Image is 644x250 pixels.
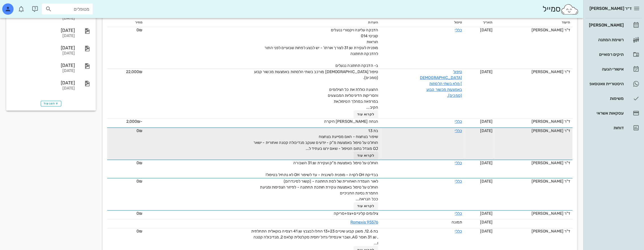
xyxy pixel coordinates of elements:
[260,179,378,201] span: לאור העמדה האחורית של לסת תחתונה - (קשור לסינדרום) הוחלט על טיפול באמצעות עקירת חותכת תחתונה - לפ...
[452,220,462,225] span: תמונה
[11,51,75,56] div: [DATE]
[251,229,378,245] span: בת 12.6, משנן קבוע שיניים 13+23 החלו לבצבץ שן 41 רצסיה בוקאלית התחלתית , שן 31 חוסר AG, ושבר אינס...
[542,3,579,15] div: סמייל
[480,119,493,124] span: [DATE]
[480,161,493,165] span: [DATE]
[586,33,642,47] a: רשימת המתנה
[136,128,142,133] span: 0₪
[420,69,462,98] a: טיפול [DEMOGRAPHIC_DATA] מלא בשתי הלסתות באמצעות מכשור קבוע (סמכים).
[17,5,20,8] span: תג
[455,128,462,133] a: כללי
[254,69,378,110] span: טיפול [DEMOGRAPHIC_DATA] מורכב בשתי הלסתות באמצעות מכשור קבוע (סמכים). ההצעה כוללת את כל הצילומים...
[588,23,624,27] div: [PERSON_NAME]
[480,179,493,184] span: [DATE]
[455,179,462,184] a: כללי
[264,28,378,68] span: הדבקה עליונה ויקטורי ננעלים קוניטי 014 הוראות מופנית לעקירת שן 31 לצורך אורתו' - יש לבצע לפחות שב...
[41,101,61,106] button: הצג עוד
[464,18,495,27] th: תאריך
[324,119,378,124] span: הנחה [PERSON_NAME] היקרה
[586,121,642,135] a: דוחות
[588,126,624,130] div: דוחות
[560,4,579,15] img: SmileCloud logo
[136,211,142,216] span: 0₪
[480,69,493,74] span: [DATE]
[11,45,75,51] div: [DATE]
[480,229,493,234] span: [DATE]
[586,92,642,105] a: משימות
[354,110,378,118] button: לקרוא עוד
[495,18,573,27] th: תיעוד
[497,119,570,124] div: ד"ר [PERSON_NAME]
[455,119,462,124] a: כללי
[455,211,462,216] a: כללי
[11,63,75,68] div: [DATE]
[350,220,378,225] a: Romexis 95576
[136,161,142,165] span: 0₪
[586,106,642,120] a: עסקאות אשראי
[136,179,142,184] span: 0₪
[586,18,642,32] a: [PERSON_NAME]
[266,161,378,177] span: הוחלט על טיפול באמצעות מ"ק ועקירת שן 31 השבורה בבדיקת OH לקויה - מופנית לשיננית - עד לשיפור OH לא...
[497,178,570,184] div: ד"ר [PERSON_NAME]
[588,38,624,42] div: רשימת המתנה
[497,210,570,216] div: ד"ר [PERSON_NAME]
[588,67,624,71] div: אישורי הגעה
[107,18,145,27] th: מחיר
[126,119,143,124] span: -2,000₪
[145,18,380,27] th: הערות
[480,220,493,225] span: [DATE]
[136,229,142,234] span: 0₪
[357,204,375,208] span: לקרוא עוד
[253,128,378,151] span: בת 13 שיפור בצחצוח - האם מסייעת בצחצוח הוחלט על טיפול באמצעות מ"ק - יודעים שעקב מנדיבולה קטנה ואח...
[588,52,624,57] div: תיקים רפואיים
[497,228,570,234] div: ד"ר [PERSON_NAME]
[588,82,624,86] div: היסטוריית וואטסאפ
[11,80,75,85] div: [DATE]
[11,69,75,73] div: [DATE]
[11,16,75,21] div: [DATE]
[11,28,75,33] div: [DATE]
[497,69,570,75] div: ד"ר [PERSON_NAME]
[480,28,493,32] span: [DATE]
[11,86,75,91] div: [DATE]
[588,111,624,115] div: עסקאות אשראי
[357,112,375,116] span: לקרוא עוד
[354,202,378,210] button: לקרוא עוד
[126,69,143,74] span: 22,000₪
[354,152,378,159] button: לקרוא עוד
[380,18,464,27] th: טיפול
[589,6,632,11] span: ד״ר [PERSON_NAME]
[333,211,378,216] span: צילומים קליניים+צפ+סריקה
[588,96,624,101] div: משימות
[480,128,493,133] span: [DATE]
[586,62,642,76] a: אישורי הגעה
[497,27,570,33] div: ד"ר [PERSON_NAME]
[586,77,642,91] a: היסטוריית וואטסאפ
[480,211,493,216] span: [DATE]
[136,28,142,32] span: 0₪
[497,128,570,134] div: ד"ר [PERSON_NAME]
[497,160,570,166] div: ד"ר [PERSON_NAME]
[455,28,462,32] a: כללי
[357,153,375,157] span: לקרוא עוד
[11,34,75,38] div: [DATE]
[455,229,462,234] a: כללי
[44,102,58,105] span: הצג עוד
[586,48,642,61] a: תיקים רפואיים
[455,161,462,165] a: כללי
